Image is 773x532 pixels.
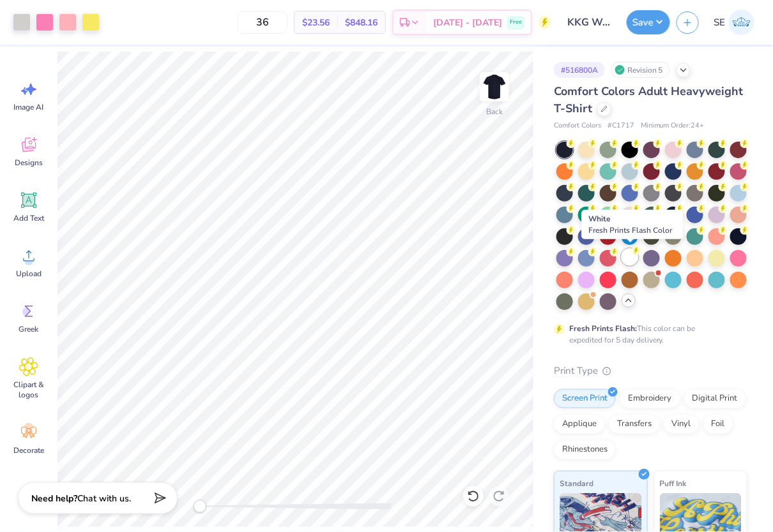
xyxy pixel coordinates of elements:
span: Greek [19,324,39,334]
div: Digital Print [684,389,746,408]
div: # 516800A [554,62,605,78]
span: Minimum Order: 24 + [641,121,705,131]
span: $848.16 [345,16,378,29]
span: Image AI [14,102,44,112]
span: Chat with us. [77,492,131,505]
span: Upload [16,269,42,279]
div: Transfers [609,415,660,434]
div: Back [486,106,503,117]
span: Clipart & logos [8,380,50,400]
a: SE [708,10,760,35]
span: Comfort Colors [554,121,601,131]
div: Print Type [554,364,747,378]
span: [DATE] - [DATE] [433,16,502,29]
span: Comfort Colors Adult Heavyweight T-Shirt [554,84,744,116]
span: SE [714,15,726,30]
img: Back [482,74,507,100]
div: White [582,210,684,239]
span: Designs [15,158,43,168]
div: Screen Print [554,389,616,408]
div: Embroidery [620,389,680,408]
span: Decorate [13,445,44,455]
div: This color can be expedited for 5 day delivery. [569,323,726,346]
input: – – [238,11,287,34]
strong: Need help? [31,492,77,505]
span: Free [510,18,522,27]
span: # C1717 [608,121,634,131]
span: $23.56 [302,16,330,29]
div: Foil [703,415,733,434]
div: Rhinestones [554,440,616,459]
span: Standard [560,477,593,490]
div: Vinyl [664,415,700,434]
span: Puff Ink [660,477,687,490]
span: Add Text [13,213,44,223]
span: Fresh Prints Flash Color [589,225,673,235]
div: Revision 5 [611,62,670,78]
input: Untitled Design [558,10,620,35]
strong: Fresh Prints Flash: [569,323,637,334]
button: Save [627,10,670,34]
div: Applique [554,415,605,434]
div: Accessibility label [194,500,206,513]
img: Sadie Eilberg [729,10,754,35]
